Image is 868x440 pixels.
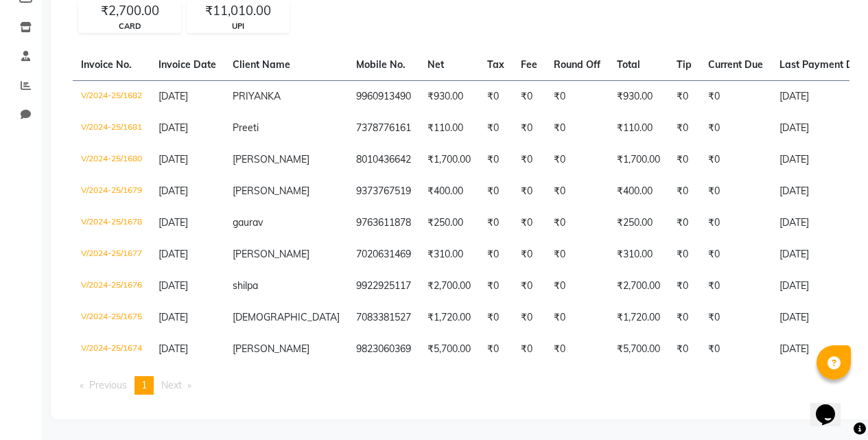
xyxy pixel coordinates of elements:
[513,239,546,270] td: ₹0
[73,376,849,395] nav: Pagination
[81,58,132,71] span: Invoice No.
[554,58,600,71] span: Round Off
[479,144,513,176] td: ₹0
[479,176,513,207] td: ₹0
[708,58,763,71] span: Current Due
[73,207,150,239] td: V/2024-25/1678
[89,379,127,391] span: Previous
[348,302,419,334] td: 7083381527
[73,239,150,270] td: V/2024-25/1677
[427,58,444,71] span: Net
[73,113,150,144] td: V/2024-25/1681
[159,248,188,260] span: [DATE]
[233,90,281,102] span: PRIYANKA
[187,1,289,21] div: ₹11,010.00
[521,58,537,71] span: Fee
[546,113,609,144] td: ₹0
[73,302,150,334] td: V/2024-25/1675
[609,207,668,239] td: ₹250.00
[233,248,309,260] span: [PERSON_NAME]
[546,302,609,334] td: ₹0
[356,58,406,71] span: Mobile No.
[546,270,609,302] td: ₹0
[700,80,771,113] td: ₹0
[810,385,854,426] iframe: chat widget
[479,80,513,113] td: ₹0
[479,334,513,365] td: ₹0
[668,270,700,302] td: ₹0
[479,207,513,239] td: ₹0
[479,302,513,334] td: ₹0
[546,176,609,207] td: ₹0
[609,334,668,365] td: ₹5,700.00
[668,334,700,365] td: ₹0
[487,58,504,71] span: Tax
[348,176,419,207] td: 9373767519
[700,239,771,270] td: ₹0
[700,207,771,239] td: ₹0
[700,270,771,302] td: ₹0
[617,58,640,71] span: Total
[513,80,546,113] td: ₹0
[73,176,150,207] td: V/2024-25/1679
[609,80,668,113] td: ₹930.00
[348,80,419,113] td: 9960913490
[233,216,263,229] span: gaurav
[79,21,180,32] div: CARD
[419,239,479,270] td: ₹310.00
[419,207,479,239] td: ₹250.00
[546,207,609,239] td: ₹0
[348,113,419,144] td: 7378776161
[479,270,513,302] td: ₹0
[419,302,479,334] td: ₹1,720.00
[700,176,771,207] td: ₹0
[159,58,216,71] span: Invoice Date
[159,185,188,197] span: [DATE]
[348,334,419,365] td: 9823060369
[513,302,546,334] td: ₹0
[79,1,180,21] div: ₹2,700.00
[159,153,188,165] span: [DATE]
[141,379,147,391] span: 1
[609,270,668,302] td: ₹2,700.00
[73,334,150,365] td: V/2024-25/1674
[479,239,513,270] td: ₹0
[700,302,771,334] td: ₹0
[513,176,546,207] td: ₹0
[419,334,479,365] td: ₹5,700.00
[668,239,700,270] td: ₹0
[233,185,309,197] span: [PERSON_NAME]
[348,144,419,176] td: 8010436642
[513,207,546,239] td: ₹0
[513,334,546,365] td: ₹0
[233,58,290,71] span: Client Name
[677,58,692,71] span: Tip
[348,207,419,239] td: 9763611878
[609,144,668,176] td: ₹1,700.00
[668,80,700,113] td: ₹0
[159,279,188,292] span: [DATE]
[419,270,479,302] td: ₹2,700.00
[348,270,419,302] td: 9922925117
[159,311,188,323] span: [DATE]
[73,270,150,302] td: V/2024-25/1676
[668,176,700,207] td: ₹0
[668,144,700,176] td: ₹0
[668,207,700,239] td: ₹0
[419,80,479,113] td: ₹930.00
[159,216,188,229] span: [DATE]
[159,121,188,134] span: [DATE]
[233,279,258,292] span: shilpa
[513,113,546,144] td: ₹0
[668,113,700,144] td: ₹0
[233,153,309,165] span: [PERSON_NAME]
[73,80,150,113] td: V/2024-25/1682
[609,113,668,144] td: ₹110.00
[546,80,609,113] td: ₹0
[187,21,289,32] div: UPI
[609,239,668,270] td: ₹310.00
[479,113,513,144] td: ₹0
[348,239,419,270] td: 7020631469
[159,343,188,355] span: [DATE]
[609,176,668,207] td: ₹400.00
